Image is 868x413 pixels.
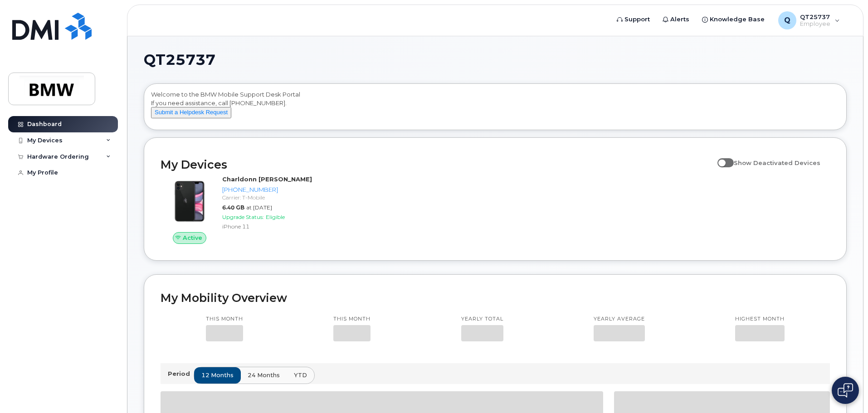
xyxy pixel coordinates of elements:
span: Eligible [266,214,285,220]
a: ActiveCharldonn [PERSON_NAME][PHONE_NUMBER]Carrier: T-Mobile6.40 GBat [DATE]Upgrade Status:Eligib... [161,175,320,244]
div: Welcome to the BMW Mobile Support Desk Portal If you need assistance, call [PHONE_NUMBER]. [151,90,839,126]
span: Show Deactivated Devices [734,159,820,166]
span: Active [183,233,202,242]
img: iPhone_11.jpg [168,180,211,223]
span: Upgrade Status: [222,214,264,220]
h2: My Mobility Overview [161,291,830,305]
button: Submit a Helpdesk Request [151,107,231,118]
p: This month [206,316,243,323]
div: [PHONE_NUMBER] [222,185,316,194]
p: Yearly average [594,316,645,323]
span: at [DATE] [246,204,272,211]
span: 24 months [248,371,280,379]
a: Submit a Helpdesk Request [151,108,231,116]
h2: My Devices [161,158,713,171]
input: Show Deactivated Devices [717,154,725,161]
span: 6.40 GB [222,204,244,211]
div: iPhone 11 [222,223,316,230]
p: Yearly total [461,316,503,323]
strong: Charldonn [PERSON_NAME] [222,175,312,183]
span: YTD [294,371,307,379]
p: This month [333,316,371,323]
span: QT25737 [144,53,215,67]
p: Period [168,369,194,378]
img: Open chat [838,383,853,398]
div: Carrier: T-Mobile [222,194,316,201]
p: Highest month [735,316,785,323]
